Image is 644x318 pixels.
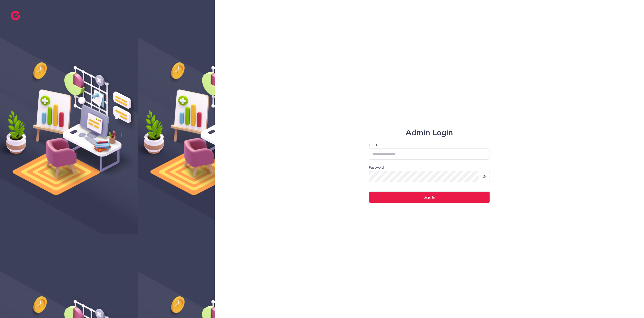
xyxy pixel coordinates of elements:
button: Sign In [369,191,490,203]
img: logo [11,11,20,20]
label: Password [369,165,384,170]
span: Sign In [424,195,435,199]
h1: Admin Login [369,128,490,137]
label: Email [369,143,490,147]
